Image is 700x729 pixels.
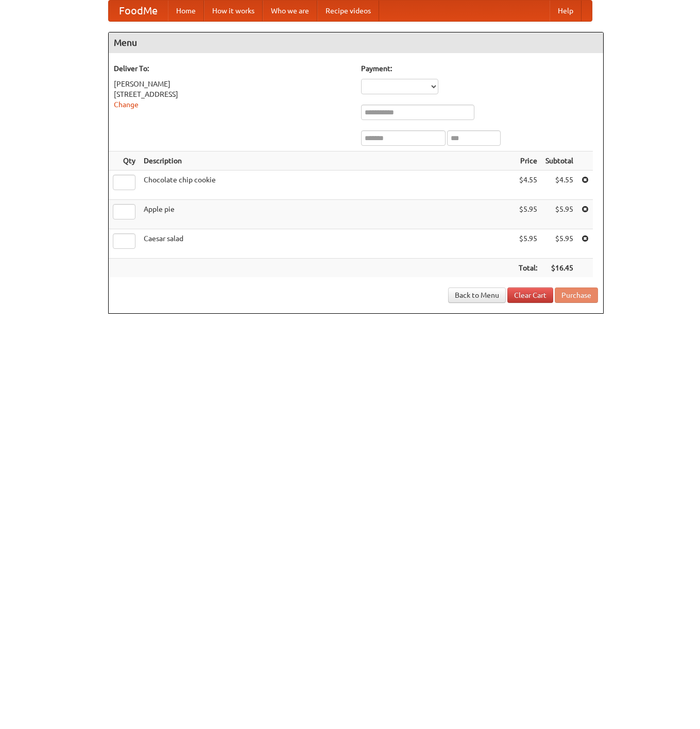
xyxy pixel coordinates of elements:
[109,151,140,171] th: Qty
[515,259,541,278] th: Total:
[317,1,379,21] a: Recipe videos
[114,63,351,74] h5: Deliver To:
[140,200,515,229] td: Apple pie
[515,229,541,259] td: $5.95
[448,287,506,303] a: Back to Menu
[515,200,541,229] td: $5.95
[541,151,577,171] th: Subtotal
[515,151,541,171] th: Price
[515,171,541,200] td: $4.55
[204,1,263,21] a: How it works
[541,229,577,259] td: $5.95
[168,1,204,21] a: Home
[114,100,139,109] a: Change
[361,63,598,74] h5: Payment:
[541,200,577,229] td: $5.95
[550,1,582,21] a: Help
[114,79,351,89] div: [PERSON_NAME]
[140,171,515,200] td: Chocolate chip cookie
[109,1,168,21] a: FoodMe
[109,32,603,53] h4: Menu
[507,287,553,303] a: Clear Cart
[140,151,515,171] th: Description
[541,259,577,278] th: $16.45
[140,229,515,259] td: Caesar salad
[541,171,577,200] td: $4.55
[555,287,598,303] button: Purchase
[114,89,351,99] div: [STREET_ADDRESS]
[263,1,317,21] a: Who we are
